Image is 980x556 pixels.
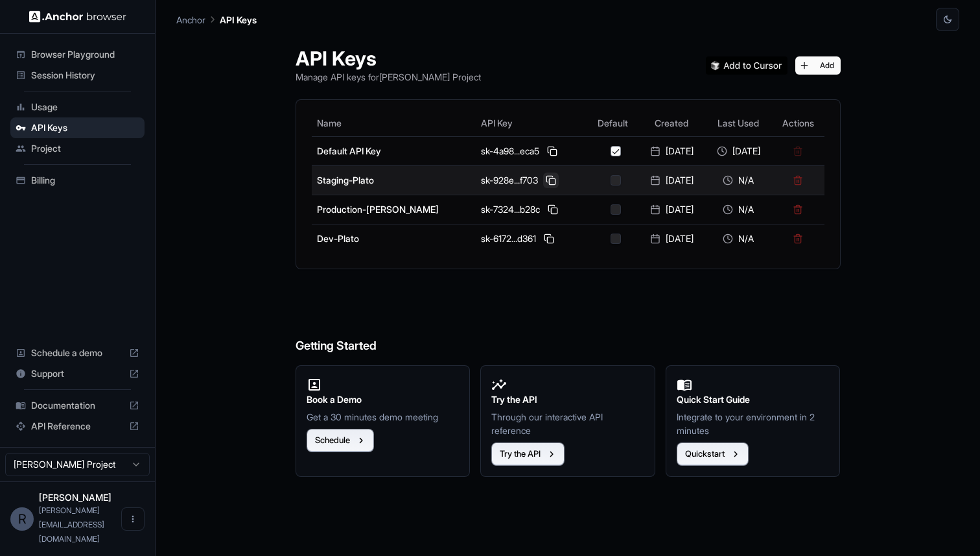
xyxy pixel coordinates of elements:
[677,410,830,437] p: Integrate to your environment in 2 minutes
[644,145,700,158] div: [DATE]
[10,416,145,437] div: API Reference
[706,56,787,75] img: Add anchorbrowser MCP server to Cursor
[307,393,460,407] h2: Book a Demo
[10,138,145,159] div: Project
[476,110,588,136] th: API Key
[710,174,767,187] div: N/A
[481,202,583,217] div: sk-7324...b28c
[491,442,565,466] button: Try the API
[491,393,644,407] h2: Try the API
[710,145,767,158] div: [DATE]
[644,232,700,245] div: [DATE]
[31,142,139,155] span: Project
[544,143,560,159] button: Copy API key
[10,395,145,416] div: Documentation
[543,173,559,188] button: Copy API key
[312,165,476,195] td: Staging-Plato
[312,110,476,136] th: Name
[121,507,145,531] button: Open menu
[31,420,124,433] span: API Reference
[677,393,830,407] h2: Quick Start Guide
[644,174,700,187] div: [DATE]
[31,399,124,412] span: Documentation
[541,231,557,247] button: Copy API key
[481,173,583,188] div: sk-928e...f703
[10,44,145,65] div: Browser Playground
[39,505,104,544] span: ryan@plato.so
[31,48,139,61] span: Browser Playground
[176,13,205,27] p: Anchor
[307,410,460,424] p: Get a 30 minutes demo meeting
[10,65,145,86] div: Session History
[31,121,139,134] span: API Keys
[481,231,583,247] div: sk-6172...d361
[31,101,139,114] span: Usage
[10,363,145,384] div: Support
[296,47,481,70] h1: API Keys
[545,202,561,217] button: Copy API key
[296,70,481,84] p: Manage API keys for [PERSON_NAME] Project
[307,429,374,452] button: Schedule
[481,143,583,159] div: sk-4a98...eca5
[31,174,139,187] span: Billing
[491,410,644,437] p: Through our interactive API reference
[587,110,638,136] th: Default
[10,343,145,363] div: Schedule a demo
[312,136,476,165] td: Default API Key
[220,13,257,27] p: API Keys
[710,203,767,216] div: N/A
[176,12,257,27] nav: breadcrumb
[10,170,145,191] div: Billing
[296,285,841,356] h6: Getting Started
[644,203,700,216] div: [DATE]
[677,442,749,466] button: Quickstart
[10,97,145,117] div: Usage
[31,367,124,380] span: Support
[31,346,124,359] span: Schedule a demo
[312,224,476,253] td: Dev-Plato
[39,492,111,503] span: Ryan Voigt
[312,195,476,224] td: Production-[PERSON_NAME]
[710,232,767,245] div: N/A
[772,110,824,136] th: Actions
[29,10,126,23] img: Anchor Logo
[705,110,772,136] th: Last Used
[795,56,841,75] button: Add
[10,117,145,138] div: API Keys
[10,507,34,531] div: R
[31,69,139,82] span: Session History
[638,110,705,136] th: Created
